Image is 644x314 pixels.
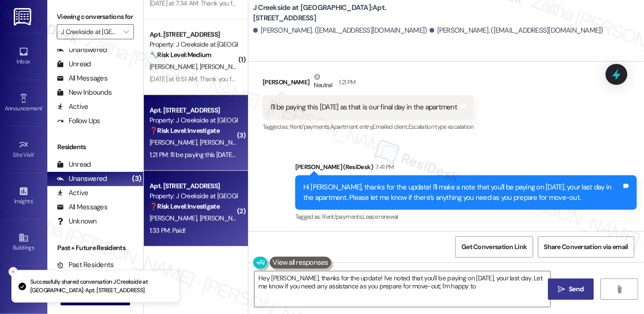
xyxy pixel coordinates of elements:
[33,197,34,203] span: •
[57,9,134,24] label: Viewing conversations for
[57,160,91,170] div: Unread
[5,44,43,69] a: Inbox
[200,63,247,71] span: [PERSON_NAME]
[61,24,119,39] input: All communities
[373,123,408,131] span: Emailed client ,
[150,40,237,50] div: Property: J Creekside at [GEOGRAPHIC_DATA]
[263,120,474,134] div: Tagged as:
[57,188,88,198] div: Active
[253,26,427,36] div: [PERSON_NAME]. ([EMAIL_ADDRESS][DOMAIN_NAME])
[544,242,628,252] span: Share Conversation via email
[336,77,355,87] div: 1:21 PM
[34,150,35,157] span: •
[9,267,18,277] button: Close toast
[408,123,474,131] span: Escalation type escalation
[150,181,237,191] div: Apt. [STREET_ADDRESS]
[57,102,88,112] div: Active
[5,230,43,255] a: Buildings
[150,191,237,201] div: Property: J Creekside at [GEOGRAPHIC_DATA]
[323,213,363,221] span: Rent/payments ,
[150,226,185,235] div: 1:33 PM: Paid!
[47,243,143,253] div: Past + Future Residents
[5,137,43,162] a: Site Visit •
[5,277,43,302] a: Leads
[57,174,107,184] div: Unanswered
[30,278,172,295] p: Successfully shared conversation J Creekside at [GEOGRAPHIC_DATA]: Apt. [STREET_ADDRESS]
[150,214,200,223] span: [PERSON_NAME]
[455,236,533,258] button: Get Conversation Link
[200,214,247,223] span: [PERSON_NAME]
[150,106,237,116] div: Apt. [STREET_ADDRESS]
[558,286,565,293] i: 
[47,142,143,152] div: Residents
[57,116,100,126] div: Follow Ups
[616,286,623,293] i: 
[57,216,97,226] div: Unknown
[150,30,237,40] div: Apt. [STREET_ADDRESS]
[548,278,594,300] button: Send
[538,236,635,258] button: Share Conversation via email
[57,73,107,83] div: All Messages
[461,242,527,252] span: Get Conversation Link
[312,72,334,92] div: Neutral
[14,8,33,26] img: ResiDesk Logo
[150,151,343,159] div: 1:21 PM: I'll be paying this [DATE] as that is our final day in the apartment
[430,26,604,36] div: [PERSON_NAME]. ([EMAIL_ADDRESS][DOMAIN_NAME])
[150,126,220,135] strong: ❓ Risk Level: Investigate
[200,138,247,147] span: [PERSON_NAME]
[57,260,114,270] div: Past Residents
[290,123,330,131] span: Rent/payments ,
[303,182,622,203] div: Hi [PERSON_NAME], thanks for the update! I'll make a note that you'll be paying on [DATE], your l...
[150,51,211,59] strong: 🔧 Risk Level: Medium
[263,72,474,95] div: [PERSON_NAME]
[124,28,129,36] i: 
[150,202,220,211] strong: ❓ Risk Level: Investigate
[5,183,43,209] a: Insights •
[57,202,107,212] div: All Messages
[150,63,200,71] span: [PERSON_NAME]
[42,104,44,110] span: •
[271,102,457,112] div: I'll be paying this [DATE] as that is our final day in the apartment
[363,213,399,221] span: Lease renewal
[130,171,143,186] div: (3)
[373,162,394,172] div: 7:41 PM
[569,284,584,294] span: Send
[57,45,107,55] div: Unanswered
[330,123,373,131] span: Apartment entry ,
[57,59,91,69] div: Unread
[57,88,112,98] div: New Inbounds
[295,210,637,224] div: Tagged as:
[255,271,550,307] textarea: To enrich screen reader interactions, please activate Accessibility in Grammarly extension settings
[150,138,200,147] span: [PERSON_NAME]
[295,162,637,175] div: [PERSON_NAME] (ResiDesk)
[150,116,237,126] div: Property: J Creekside at [GEOGRAPHIC_DATA]
[253,3,442,23] b: J Creekside at [GEOGRAPHIC_DATA]: Apt. [STREET_ADDRESS]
